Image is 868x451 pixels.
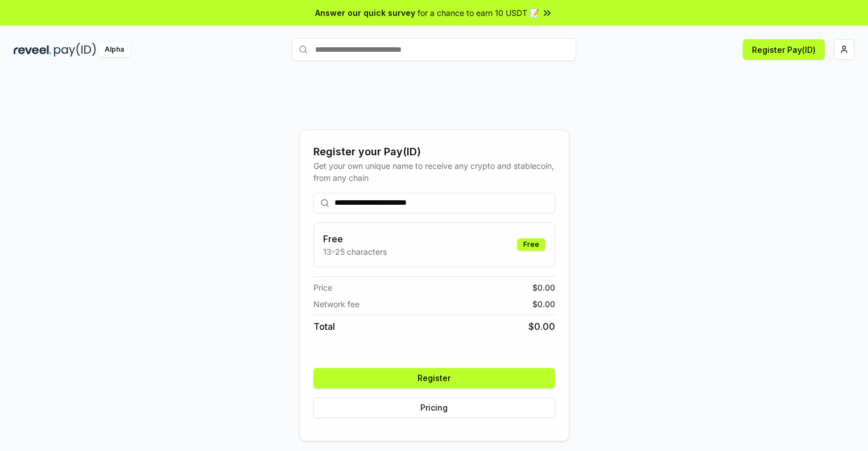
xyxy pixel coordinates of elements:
[743,39,825,60] button: Register Pay(ID)
[528,320,555,333] span: $ 0.00
[313,298,359,310] span: Network fee
[313,368,555,388] button: Register
[315,7,415,19] span: Answer our quick survey
[532,298,555,310] span: $ 0.00
[313,320,335,333] span: Total
[98,43,130,57] div: Alpha
[313,144,555,160] div: Register your Pay(ID)
[532,282,555,293] span: $ 0.00
[517,238,545,251] div: Free
[323,246,387,258] p: 13-25 characters
[54,43,96,57] img: pay_id
[313,160,555,184] div: Get your own unique name to receive any crypto and stablecoin, from any chain
[14,43,52,57] img: reveel_dark
[323,232,387,246] h3: Free
[418,7,539,19] span: for a chance to earn 10 USDT 📝
[313,282,332,293] span: Price
[313,398,555,418] button: Pricing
